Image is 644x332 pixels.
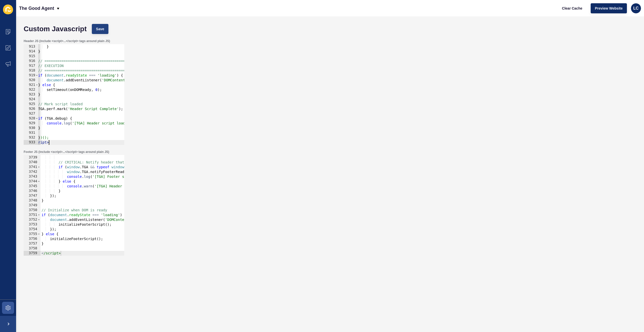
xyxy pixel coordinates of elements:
div: 933 [24,140,38,145]
button: Save [92,24,109,34]
div: 927 [24,111,38,116]
div: 3757 [24,241,41,246]
div: 3755 [24,232,41,237]
div: 921 [24,83,38,87]
div: 920 [24,78,38,83]
div: 3754 [24,227,41,232]
div: 3744 [24,179,41,184]
div: 3756 [24,237,41,241]
div: 3750 [24,208,41,213]
span: Preview Website [595,6,623,11]
div: 3739 [24,155,41,160]
div: 3746 [24,189,41,193]
div: 923 [24,92,38,97]
div: 916 [24,59,38,63]
h1: Custom Javascript [24,26,87,31]
button: Preview Website [591,3,627,13]
div: 3749 [24,203,41,208]
div: 3753 [24,222,41,227]
div: 3740 [24,160,41,165]
span: LC [633,6,638,11]
div: 3747 [24,193,41,198]
div: 926 [24,107,38,111]
div: 3742 [24,170,41,174]
div: 919 [24,73,38,78]
div: 931 [24,130,38,135]
div: 932 [24,135,38,140]
p: The Good Agent [19,2,54,15]
label: Footer JS (include <script>...</script> tags around plain JS) [24,150,109,154]
div: 913 [24,44,38,49]
span: Clear Cache [562,6,582,11]
div: 3758 [24,246,41,251]
div: 3741 [24,165,41,170]
div: 918 [24,68,38,73]
div: 3752 [24,217,41,222]
div: 3751 [24,213,41,217]
div: 3745 [24,184,41,189]
div: 915 [24,54,38,59]
button: Clear Cache [558,3,587,13]
div: 925 [24,102,38,107]
label: Header JS (include <script>...</script> tags around plain JS) [24,39,110,43]
span: Save [96,26,104,31]
div: 914 [24,49,38,54]
div: 924 [24,97,38,102]
div: 929 [24,121,38,126]
div: 3748 [24,198,41,203]
div: 3759 [24,251,41,256]
div: 930 [24,126,38,130]
div: 928 [24,116,38,121]
div: 922 [24,87,38,92]
div: 3743 [24,174,41,179]
div: 917 [24,63,38,68]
